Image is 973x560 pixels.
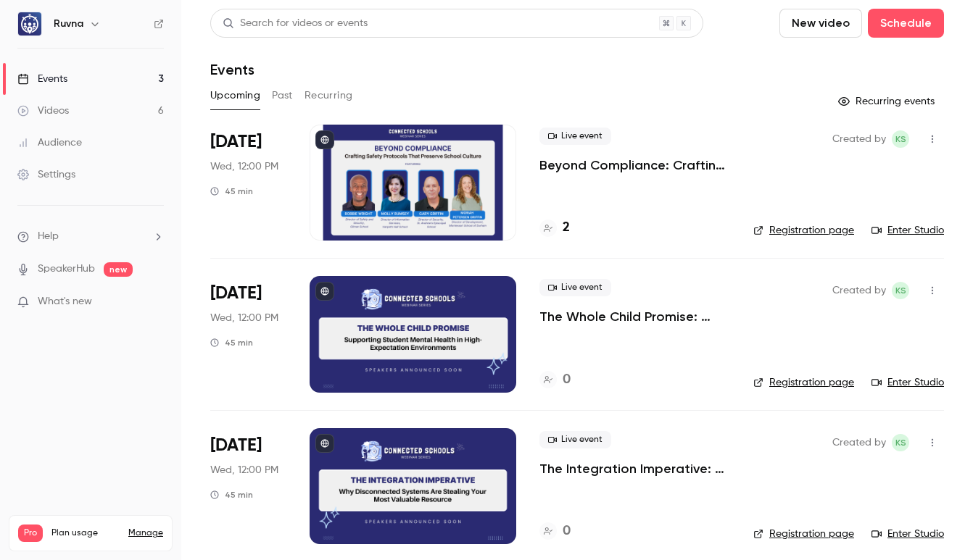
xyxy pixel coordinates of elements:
span: KS [895,130,906,148]
a: Enter Studio [871,527,944,541]
a: Registration page [753,527,854,541]
button: Upcoming [210,84,260,107]
iframe: Noticeable Trigger [146,296,164,309]
button: Recurring events [832,90,944,113]
span: Pro [18,525,43,542]
div: Nov 19 Wed, 1:00 PM (America/New York) [210,428,286,544]
a: Manage [128,527,163,539]
span: KS [895,434,906,451]
div: Settings [17,167,75,182]
a: Registration page [753,223,854,238]
button: Recurring [305,84,353,107]
span: Wed, 12:00 PM [210,159,278,174]
span: Kyra Sandness [892,434,909,451]
a: Enter Studio [871,223,944,238]
button: New video [779,9,862,38]
span: [DATE] [210,130,262,154]
button: Past [272,84,293,107]
span: Created by [832,282,886,299]
span: Kyra Sandness [892,130,909,148]
span: Created by [832,434,886,451]
h4: 0 [563,522,571,541]
div: Audience [17,135,82,150]
span: [DATE] [210,434,262,457]
a: 0 [539,370,571,390]
li: help-dropdown-opener [17,229,164,244]
span: Live event [539,431,611,448]
span: What's new [38,294,92,309]
span: KS [895,282,906,299]
img: Ruvna [18,12,41,35]
div: Sep 24 Wed, 1:00 PM (America/New York) [210,125,286,241]
span: Kyra Sandness [892,282,909,299]
span: Help [38,229,59,244]
span: new [104,262,133,277]
div: Search for videos or events [223,16,368,31]
span: Wed, 12:00 PM [210,311,278,325]
div: 45 min [210,489,253,501]
a: The Whole Child Promise: Supporting Student Mental Health in High-Expectation Environments [539,308,730,325]
span: Live event [539,128,611,145]
span: [DATE] [210,282,262,305]
div: Videos [17,104,69,118]
h4: 2 [563,218,570,238]
h6: Ruvna [54,17,83,31]
span: Live event [539,279,611,296]
a: Registration page [753,375,854,390]
span: Wed, 12:00 PM [210,463,278,477]
button: Schedule [868,9,944,38]
div: Events [17,72,67,86]
div: 45 min [210,337,253,348]
a: 2 [539,218,570,238]
h4: 0 [563,370,571,390]
div: 45 min [210,185,253,197]
span: Plan usage [51,527,120,539]
a: Beyond Compliance: Crafting Safety Protocols That Preserve School Culture [539,156,730,174]
a: SpeakerHub [38,262,95,277]
div: Oct 22 Wed, 1:00 PM (America/New York) [210,276,286,392]
a: The Integration Imperative: Why Disconnected Systems Are Stealing Your Most Valuable Resource [539,460,730,477]
a: Enter Studio [871,375,944,390]
h1: Events [210,61,254,78]
a: 0 [539,522,571,541]
span: Created by [832,130,886,148]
